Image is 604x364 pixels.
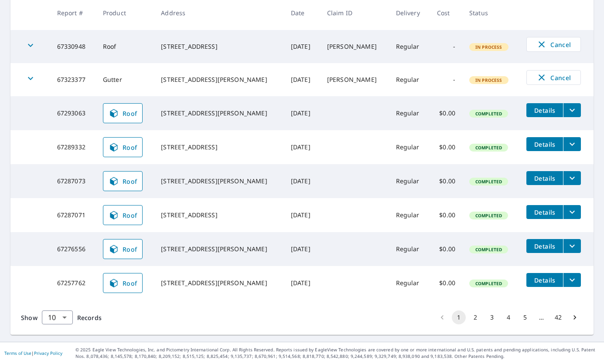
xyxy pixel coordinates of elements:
td: 67289332 [50,130,96,164]
div: [STREET_ADDRESS] [161,211,277,219]
td: [DATE] [284,96,320,130]
span: Details [532,174,558,182]
button: detailsBtn-67276556 [526,239,563,253]
button: Cancel [526,70,581,85]
p: © 2025 Eagle View Technologies, Inc. and Pictometry International Corp. All Rights Reserved. Repo... [75,347,600,360]
a: Roof [103,137,143,157]
span: Roof [109,142,137,152]
div: [STREET_ADDRESS][PERSON_NAME] [161,245,277,253]
button: Go to page 3 [485,310,499,324]
div: [STREET_ADDRESS][PERSON_NAME] [161,75,277,84]
td: Regular [389,96,430,130]
button: filesDropdownBtn-67257762 [563,273,581,287]
td: $0.00 [430,164,462,198]
td: 67287071 [50,198,96,232]
td: Roof [96,30,154,63]
td: 67287073 [50,164,96,198]
span: Completed [470,280,507,286]
td: [DATE] [284,232,320,266]
button: Go to page 5 [518,310,532,324]
td: Regular [389,130,430,164]
button: filesDropdownBtn-67293063 [563,103,581,117]
div: 10 [42,305,73,330]
td: $0.00 [430,266,462,300]
td: [DATE] [284,130,320,164]
button: Go to page 42 [551,310,565,324]
td: [DATE] [284,164,320,198]
td: $0.00 [430,96,462,130]
span: Cancel [536,39,572,50]
td: 67276556 [50,232,96,266]
button: detailsBtn-67289332 [526,137,563,151]
button: detailsBtn-67293063 [526,103,563,117]
div: Show 10 records [42,310,73,324]
span: Roof [109,244,137,254]
div: [STREET_ADDRESS] [161,143,277,152]
div: [STREET_ADDRESS] [161,42,277,51]
button: Cancel [526,37,581,52]
span: Cancel [536,72,572,83]
td: 67330948 [50,30,96,63]
td: [PERSON_NAME] [320,30,389,63]
span: Records [77,313,102,322]
td: [PERSON_NAME] [320,63,389,96]
button: filesDropdownBtn-67287073 [563,171,581,185]
a: Terms of Use [4,350,31,356]
button: detailsBtn-67287073 [526,171,563,185]
td: 67293063 [50,96,96,130]
td: [DATE] [284,63,320,96]
td: $0.00 [430,130,462,164]
span: Roof [109,278,137,288]
span: Show [21,313,38,322]
td: [DATE] [284,30,320,63]
td: Regular [389,30,430,63]
td: Regular [389,232,430,266]
button: Go to next page [568,310,582,324]
div: [STREET_ADDRESS][PERSON_NAME] [161,109,277,118]
span: In Process [470,77,508,83]
td: Regular [389,164,430,198]
p: | [4,351,62,356]
td: 67257762 [50,266,96,300]
button: Go to page 2 [468,310,482,324]
td: Regular [389,63,430,96]
span: Completed [470,212,507,219]
span: Completed [470,246,507,253]
span: Details [532,208,558,216]
button: detailsBtn-67287071 [526,205,563,219]
span: Completed [470,111,507,117]
button: filesDropdownBtn-67289332 [563,137,581,151]
td: $0.00 [430,232,462,266]
td: Regular [389,198,430,232]
span: Details [532,242,558,250]
td: Gutter [96,63,154,96]
td: [DATE] [284,266,320,300]
button: detailsBtn-67257762 [526,273,563,287]
button: Go to page 4 [502,310,515,324]
span: Roof [109,210,137,220]
td: - [430,63,462,96]
a: Roof [103,273,143,293]
a: Roof [103,171,143,191]
span: Details [532,106,558,115]
td: $0.00 [430,198,462,232]
button: filesDropdownBtn-67287071 [563,205,581,219]
a: Roof [103,103,143,123]
a: Roof [103,205,143,225]
td: 67323377 [50,63,96,96]
span: Details [532,140,558,148]
td: Regular [389,266,430,300]
nav: pagination navigation [434,310,583,324]
span: Completed [470,179,507,185]
span: Roof [109,176,137,186]
span: In Process [470,44,508,50]
a: Privacy Policy [34,350,62,356]
div: [STREET_ADDRESS][PERSON_NAME] [161,177,277,185]
div: … [535,313,549,322]
a: Roof [103,239,143,259]
div: [STREET_ADDRESS][PERSON_NAME] [161,279,277,287]
span: Roof [109,108,137,118]
td: - [430,30,462,63]
span: Completed [470,145,507,151]
button: page 1 [452,310,466,324]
